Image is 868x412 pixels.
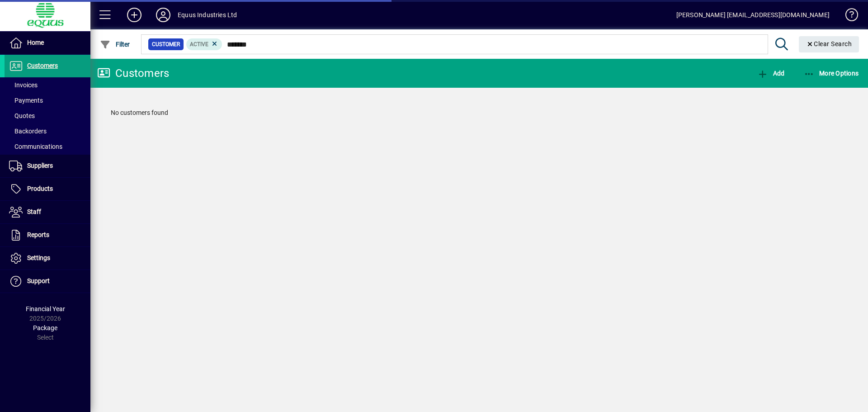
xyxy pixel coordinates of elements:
a: Invoices [5,77,90,93]
a: Home [5,32,90,54]
div: Customers [97,66,169,81]
a: Settings [5,247,90,270]
span: Home [27,39,44,46]
span: Staff [27,208,41,215]
span: Package [33,324,57,331]
span: Settings [27,254,50,261]
span: Customer [152,40,180,49]
span: Support [27,277,50,284]
button: More Options [802,65,861,81]
span: Clear Search [806,40,852,47]
button: Add [755,65,787,81]
button: Clear [799,36,859,52]
span: Backorders [9,128,47,135]
button: Filter [98,36,132,52]
a: Suppliers [5,155,90,177]
div: Equus Industries Ltd [178,8,237,22]
span: Add [757,70,784,77]
span: Filter [100,41,130,48]
button: Add [120,7,149,23]
mat-chip: Activation Status: Active [186,38,222,50]
a: Support [5,270,90,293]
a: Products [5,178,90,200]
a: Staff [5,201,90,223]
div: [PERSON_NAME] [EMAIL_ADDRESS][DOMAIN_NAME] [676,8,830,22]
span: Communications [9,143,62,150]
a: Payments [5,93,90,108]
a: Reports [5,224,90,246]
a: Knowledge Base [839,2,857,31]
a: Backorders [5,123,90,139]
span: Quotes [9,112,35,119]
a: Quotes [5,108,90,123]
span: Active [190,41,208,47]
a: Communications [5,139,90,154]
span: Financial Year [26,305,65,313]
div: No customers found [102,99,857,127]
span: Suppliers [27,162,53,169]
span: More Options [804,70,859,77]
span: Products [27,185,53,192]
span: Customers [27,62,58,69]
span: Invoices [9,81,38,89]
button: Profile [149,7,178,23]
span: Payments [9,97,43,104]
span: Reports [27,231,49,238]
